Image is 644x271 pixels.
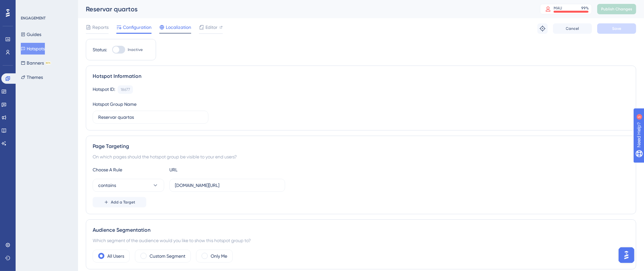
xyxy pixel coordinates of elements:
[21,29,41,40] button: Guides
[93,166,164,174] div: Choose A Rule
[581,6,589,11] div: 99 %
[121,87,130,92] div: 18677
[93,85,115,94] div: Hotspot ID:
[45,3,47,8] div: 5
[211,252,227,260] label: Only Me
[86,5,524,14] div: Reservar quartos
[128,47,143,52] span: Inactive
[93,72,629,80] div: Hotspot Information
[21,43,45,55] button: Hotspots
[93,142,629,150] div: Page Targeting
[93,46,107,54] div: Status:
[107,252,124,260] label: All Users
[205,23,217,31] span: Editor
[21,57,51,69] button: BannersBETA
[566,26,579,31] span: Cancel
[93,153,629,161] div: On which pages should the hotspot group be visible to your end users?
[98,181,116,189] span: contains
[21,71,43,83] button: Themes
[150,252,185,260] label: Custom Segment
[93,197,146,207] button: Add a Target
[169,166,241,174] div: URL
[597,4,636,14] button: Publish Changes
[45,61,51,65] div: BETA
[166,23,191,31] span: Localization
[15,2,41,9] span: Need Help?
[617,245,636,265] iframe: UserGuiding AI Assistant Launcher
[93,100,137,108] div: Hotspot Group Name
[93,226,629,234] div: Audience Segmentation
[92,23,109,31] span: Reports
[612,26,621,31] span: Save
[175,182,280,189] input: yourwebsite.com/path
[123,23,151,31] span: Configuration
[601,6,632,12] span: Publish Changes
[98,114,203,121] input: Type your Hotspot Group Name here
[111,200,135,205] span: Add a Target
[597,23,636,34] button: Save
[554,6,562,11] div: MAU
[553,23,592,34] button: Cancel
[93,179,164,192] button: contains
[21,16,46,21] div: ENGAGEMENT
[93,237,629,244] div: Which segment of the audience would you like to show this hotspot group to?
